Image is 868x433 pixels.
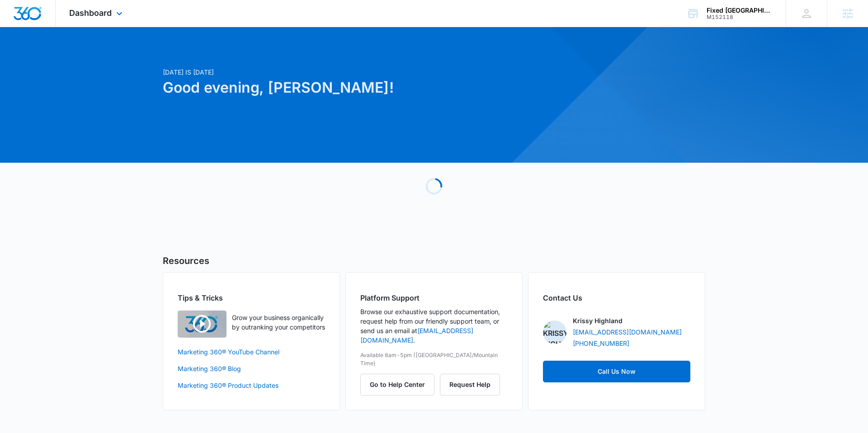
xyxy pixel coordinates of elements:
h2: Platform Support [360,292,508,303]
a: Call Us Now [543,361,690,382]
p: Available 8am-5pm ([GEOGRAPHIC_DATA]/Mountain Time) [360,351,508,367]
a: Request Help [440,381,500,388]
button: Go to Help Center [360,374,434,395]
h1: Good evening, [PERSON_NAME]! [163,77,521,99]
a: Marketing 360® YouTube Channel [178,347,325,357]
button: Request Help [440,374,500,395]
a: Marketing 360® Product Updates [178,381,325,390]
div: account name [707,7,773,14]
h2: Contact Us [543,292,690,303]
a: [EMAIL_ADDRESS][DOMAIN_NAME] [573,327,682,337]
a: Go to Help Center [360,381,440,388]
h5: Resources [163,254,705,268]
h2: Tips & Tricks [178,292,325,303]
p: Browse our exhaustive support documentation, request help from our friendly support team, or send... [360,307,508,345]
a: [PHONE_NUMBER] [573,339,629,348]
p: [DATE] is [DATE] [163,67,521,77]
a: Marketing 360® Blog [178,364,325,373]
img: Krissy Highland [543,320,566,344]
p: Grow your business organically by outranking your competitors [232,313,325,332]
span: Dashboard [69,8,112,18]
p: Krissy Highland [573,316,623,325]
div: account id [707,14,773,20]
img: Quick Overview Video [178,311,226,338]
